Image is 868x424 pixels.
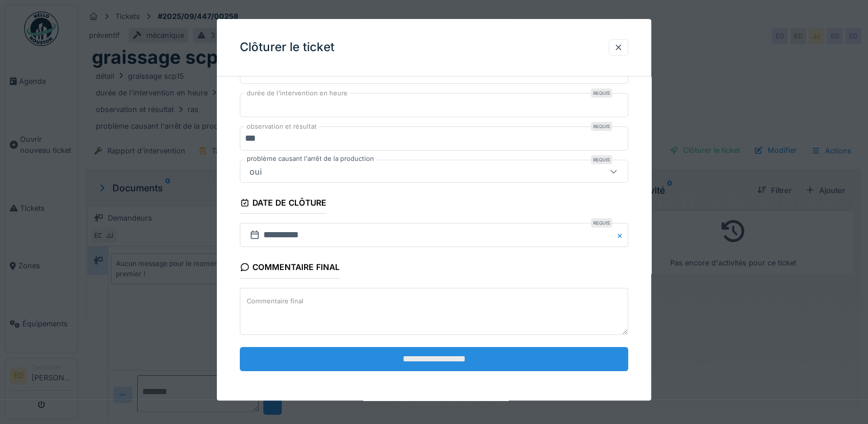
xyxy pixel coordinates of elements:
[616,223,628,248] button: Close
[245,165,266,178] div: oui
[240,259,340,279] div: Commentaire final
[591,156,612,165] div: Requis
[240,195,326,214] div: Date de clôture
[244,294,306,309] label: Commentaire final
[591,122,612,132] div: Requis
[244,89,350,99] label: durée de l'intervention en heure
[240,40,334,55] h3: Clôturer le ticket
[244,122,319,132] label: observation et résultat
[591,89,612,98] div: Requis
[244,155,376,164] label: problème causant l'arrêt de la production
[591,219,612,228] div: Requis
